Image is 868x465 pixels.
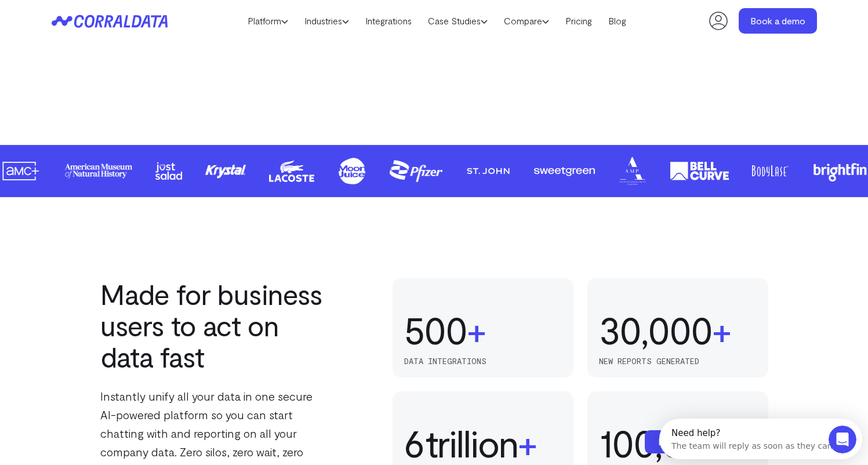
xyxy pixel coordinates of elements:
[557,12,600,30] a: Pricing
[296,12,357,30] a: Industries
[658,436,713,447] span: Book a demo
[357,12,420,30] a: Integrations
[426,422,518,464] span: trillion
[404,357,562,366] p: data integrations
[5,5,208,37] div: Open Intercom Messenger
[467,309,486,351] span: +
[599,357,757,366] p: new reports generated
[726,422,745,464] span: +
[599,422,726,464] div: 100,000
[12,10,173,19] div: Need help?
[829,426,856,453] iframe: Intercom live chat
[239,12,296,30] a: Platform
[645,430,726,453] a: Book a demo
[404,309,467,351] div: 500
[712,309,731,351] span: +
[420,12,496,30] a: Case Studies
[600,12,634,30] a: Blog
[12,19,173,31] div: The team will reply as soon as they can
[599,309,712,351] div: 30,000
[100,278,330,372] h2: Made for business users to act on data fast
[404,422,426,464] div: 6
[659,419,862,459] iframe: Intercom live chat discovery launcher
[518,422,537,464] span: +
[739,8,817,34] a: Book a demo
[496,12,557,30] a: Compare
